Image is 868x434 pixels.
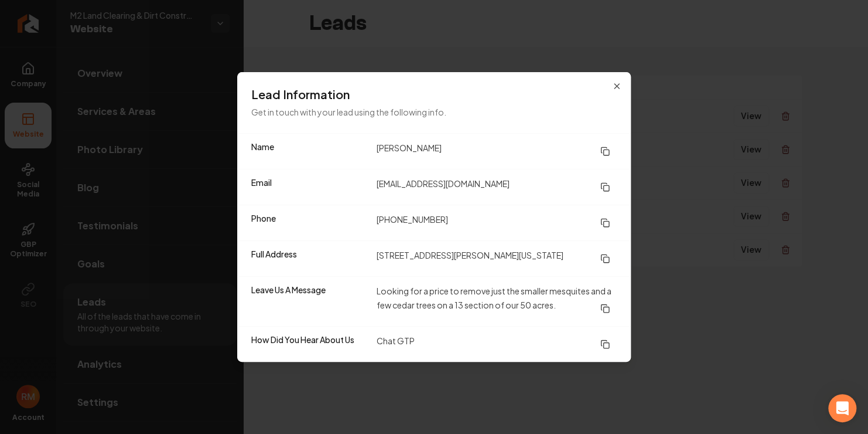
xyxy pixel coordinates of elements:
p: Get in touch with your lead using the following info. [251,105,617,119]
dt: Leave Us A Message [251,284,367,319]
dt: Name [251,141,367,162]
dt: Email [251,177,367,198]
dt: How Did You Hear About Us [251,334,367,355]
dd: [STREET_ADDRESS][PERSON_NAME][US_STATE] [376,248,617,269]
dd: Looking for a price to remove just the smaller mesquites and a few cedar trees on a 13 section of... [376,284,617,319]
h3: Lead Information [251,86,617,103]
dd: [EMAIL_ADDRESS][DOMAIN_NAME] [376,177,617,198]
dt: Phone [251,212,367,233]
dd: [PHONE_NUMBER] [376,212,617,233]
dd: [PERSON_NAME] [376,141,617,162]
dd: Chat GTP [376,334,617,355]
dt: Full Address [251,248,367,269]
